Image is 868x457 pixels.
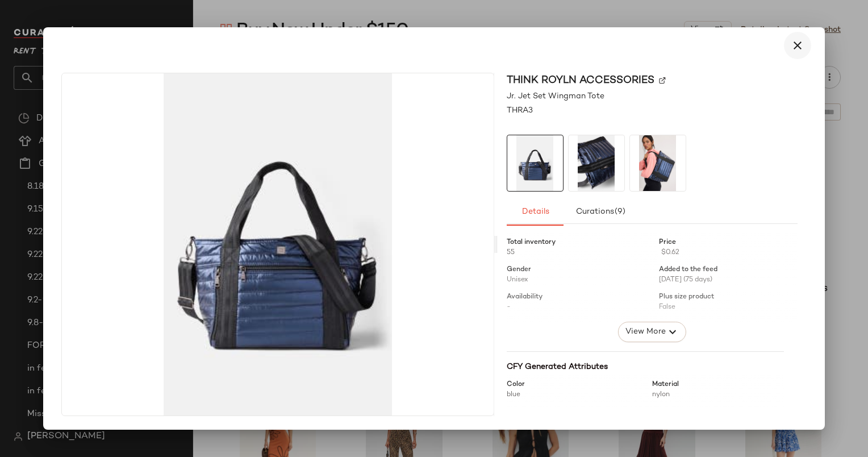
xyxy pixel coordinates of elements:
[659,77,666,84] img: svg%3e
[624,325,665,339] span: View More
[614,207,625,217] span: (9)
[507,135,563,191] img: THRA3.jpg
[507,73,654,88] span: Think Royln Accessories
[507,361,784,373] div: CFY Generated Attributes
[507,105,533,117] span: THRA3
[617,322,686,342] button: View More
[62,73,493,416] img: THRA3.jpg
[507,90,604,102] span: Jr. Jet Set Wingman Tote
[569,135,624,191] img: THRA3.jpg
[521,207,549,217] span: Details
[575,207,625,217] span: Curations
[630,135,686,191] img: THRA3.jpg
